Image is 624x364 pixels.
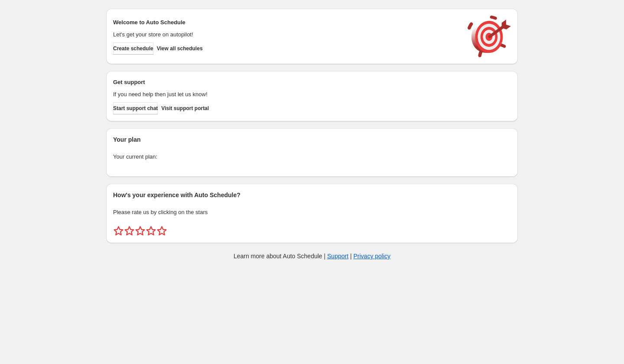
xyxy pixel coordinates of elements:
[113,42,153,55] button: Create schedule
[161,105,209,112] span: Visit support portal
[113,78,459,87] h2: Get support
[113,90,459,99] p: If you need help then just let us know!
[113,30,459,39] p: Let's get your store on autopilot!
[113,208,511,217] p: Please rate us by clicking on the stars
[113,191,511,199] h2: How's your experience with Auto Schedule?
[234,252,390,260] p: Learn more about Auto Schedule | |
[327,253,348,260] a: Support
[113,45,153,52] span: Create schedule
[157,42,203,55] button: View all schedules
[113,102,158,114] a: Start support chat
[113,135,511,144] h2: Your plan
[157,45,203,52] span: View all schedules
[161,102,209,114] a: Visit support portal
[113,18,459,27] h2: Welcome to Auto Schedule
[113,105,158,112] span: Start support chat
[113,153,511,161] p: Your current plan:
[354,253,391,260] a: Privacy policy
